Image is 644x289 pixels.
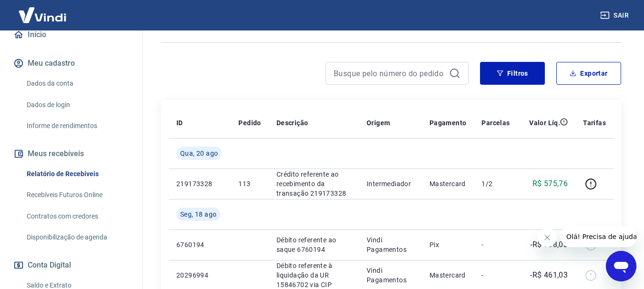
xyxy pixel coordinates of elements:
[23,228,131,247] a: Disponibilização de agenda
[176,270,223,280] p: 20296994
[481,179,510,189] p: 1/2
[429,118,467,128] p: Pagamento
[11,0,73,30] img: Vindi
[238,118,261,128] p: Pedido
[429,240,467,249] p: Pix
[238,179,261,189] p: 113
[598,7,633,24] button: Sair
[180,209,216,219] span: Seg, 18 ago
[23,116,131,136] a: Informe de rendimentos
[538,228,557,247] iframe: Fechar mensagem
[23,74,131,93] a: Dados da conta
[583,118,606,128] p: Tarifas
[481,270,510,280] p: -
[23,185,131,205] a: Recebíveis Futuros Online
[367,179,414,189] p: Intermediador
[481,118,510,128] p: Parcelas
[606,251,636,281] iframe: Botão para abrir a janela de mensagens
[530,239,568,250] p: -R$ 398,03
[11,24,131,45] a: Início
[176,179,223,189] p: 219173328
[367,235,414,254] p: Vindi Pagamentos
[532,178,568,189] p: R$ 575,76
[480,62,545,85] button: Filtros
[11,53,131,74] button: Meu cadastro
[176,240,223,249] p: 6760194
[367,266,414,285] p: Vindi Pagamentos
[530,269,568,281] p: -R$ 461,03
[11,255,131,276] button: Conta Digital
[429,270,467,280] p: Mastercard
[481,240,510,249] p: -
[176,118,183,128] p: ID
[429,179,467,189] p: Mastercard
[6,7,80,14] span: Olá! Precisa de ajuda?
[561,226,636,247] iframe: Mensagem da empresa
[276,118,308,128] p: Descrição
[23,164,131,184] a: Relatório de Recebíveis
[23,95,131,115] a: Dados de login
[23,207,131,226] a: Contratos com credores
[276,235,351,254] p: Débito referente ao saque 6760194
[556,62,621,85] button: Exportar
[367,118,390,128] p: Origem
[180,149,218,158] span: Qua, 20 ago
[11,143,131,164] button: Meus recebíveis
[276,169,351,198] p: Crédito referente ao recebimento da transação 219173328
[334,66,445,80] input: Busque pelo número do pedido
[529,118,560,128] p: Valor Líq.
